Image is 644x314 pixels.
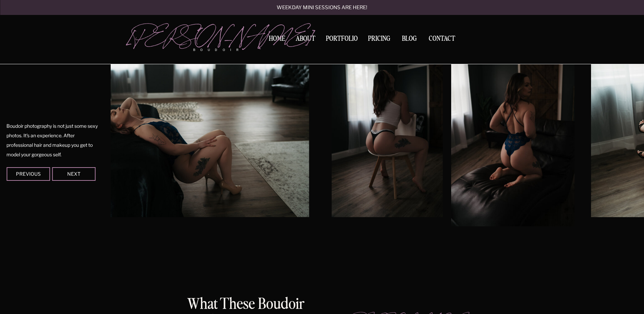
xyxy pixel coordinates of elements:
p: Boudoir photography is not just some sexy photos. It's an experience. After professional hair and... [6,121,98,159]
a: Pricing [366,35,392,45]
a: BLOG [399,35,420,41]
div: Previous [8,172,49,176]
a: Contact [426,35,458,42]
a: Weekday mini sessions are here! [259,5,386,11]
img: A woman in blue lace lingerie kneels on a black leather chaise lounge in a luxury studio [452,41,575,226]
img: A woman in black lingerie leans back on a clack bed in a studio with hardwood floor [60,51,309,217]
img: A woman in a white top and black thong sits backwards on a chair in a studio [332,51,442,217]
p: boudoir [193,48,250,52]
div: Next [53,172,94,176]
a: [PERSON_NAME] [128,24,250,45]
a: Portfolio [324,35,360,45]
